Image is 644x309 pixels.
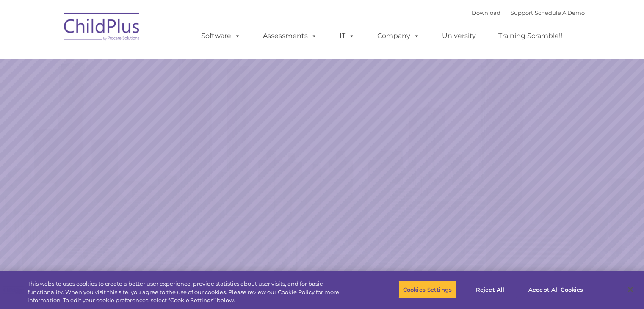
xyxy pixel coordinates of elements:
font: | [472,9,585,16]
a: University [434,28,484,44]
button: Accept All Cookies [524,281,588,298]
a: Training Scramble!! [490,28,571,44]
button: Reject All [464,281,517,298]
div: This website uses cookies to create a better user experience, provide statistics about user visit... [28,280,354,305]
a: IT [331,28,363,44]
a: Support [511,9,533,16]
img: ChildPlus by Procare Solutions [60,7,144,49]
a: Company [369,28,428,44]
a: Download [472,9,500,16]
button: Close [621,280,640,299]
a: Schedule A Demo [535,9,585,16]
a: Learn More [438,192,545,220]
a: Assessments [254,28,326,44]
button: Cookies Settings [398,281,456,298]
a: Software [193,28,249,44]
